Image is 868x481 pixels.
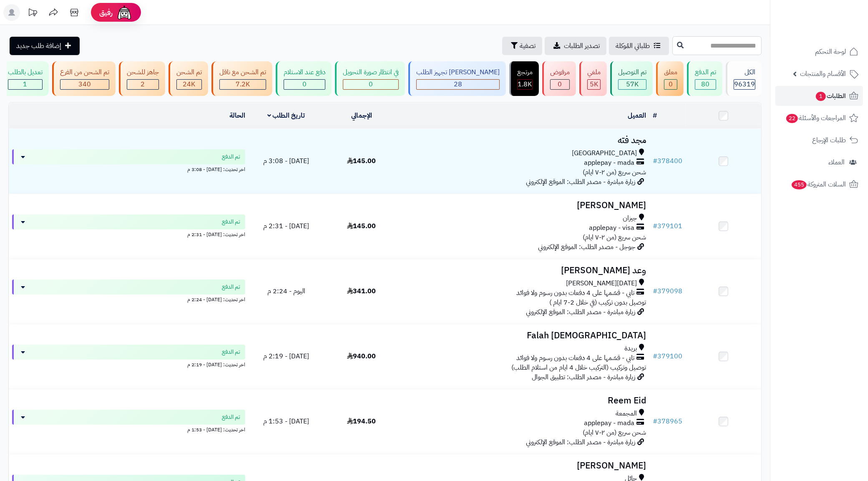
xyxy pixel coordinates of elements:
span: # [653,416,658,426]
span: 145.00 [347,156,376,166]
span: applepay - mada [584,158,635,168]
span: 341.00 [347,286,376,296]
div: ملغي [587,68,601,77]
span: [GEOGRAPHIC_DATA] [572,149,637,158]
div: 7222 [220,80,266,89]
span: جوجل - مصدر الطلب: الموقع الإلكتروني [538,242,636,252]
span: 2 [141,79,145,89]
div: مرتجع [517,68,533,77]
span: تم الدفع [222,283,240,291]
span: إضافة طلب جديد [16,41,61,51]
div: 0 [343,80,398,89]
span: [DATE] - 2:19 م [263,351,309,361]
div: تم الشحن [176,68,202,77]
span: تابي - قسّمها على 4 دفعات بدون رسوم ولا فوائد [517,353,635,363]
span: المراجعات والأسئلة [785,112,846,124]
div: مرفوض [550,68,570,77]
a: طلبات الإرجاع [775,130,863,150]
span: رفيق [99,8,113,18]
span: زيارة مباشرة - مصدر الطلب: الموقع الإلكتروني [526,437,636,447]
a: ملغي 5K [578,61,609,96]
span: زيارة مباشرة - مصدر الطلب: تطبيق الجوال [532,372,636,382]
span: جيزان [623,214,637,223]
div: اخر تحديث: [DATE] - 2:19 م [12,360,245,368]
span: تم الدفع [222,218,240,226]
span: 145.00 [347,221,376,231]
div: 4997 [588,80,600,89]
span: 57K [626,79,639,89]
a: جاهز للشحن 2 [117,61,167,96]
a: تم الشحن 24K [167,61,210,96]
a: مرفوض 0 [541,61,578,96]
span: تابي - قسّمها على 4 دفعات بدون رسوم ولا فوائد [517,288,635,298]
div: [PERSON_NAME] تجهيز الطلب [416,68,500,77]
span: # [653,351,658,361]
h3: وعد [PERSON_NAME] [403,266,647,275]
a: دفع عند الاستلام 0 [274,61,333,96]
a: العميل [628,111,647,121]
a: #379101 [653,221,683,231]
h3: [PERSON_NAME] [403,201,647,210]
a: تحديثات المنصة [22,4,43,23]
span: زيارة مباشرة - مصدر الطلب: الموقع الإلكتروني [526,307,636,317]
span: طلباتي المُوكلة [616,41,650,51]
a: #378400 [653,156,683,166]
a: الحالة [229,111,245,121]
span: تم الدفع [222,413,240,421]
a: المراجعات والأسئلة22 [775,108,863,128]
a: #379098 [653,286,683,296]
span: applepay - mada [584,418,635,428]
h3: [DEMOGRAPHIC_DATA] Falah [403,331,647,340]
a: السلات المتروكة455 [775,174,863,194]
span: 5K [590,79,598,89]
span: 1 [815,91,826,101]
span: لوحة التحكم [815,46,846,58]
span: تصدير الطلبات [564,41,600,51]
a: لوحة التحكم [775,42,863,62]
div: تم الدفع [695,68,716,77]
span: [DATE] - 3:08 م [263,156,309,166]
span: تم الدفع [222,153,240,161]
span: 455 [791,180,807,189]
div: 1 [8,80,42,89]
div: 340 [60,80,109,89]
div: اخر تحديث: [DATE] - 3:08 م [12,164,245,173]
a: تاريخ الطلب [267,111,305,121]
span: شحن سريع (من ٢-٧ ايام) [583,428,647,438]
span: 194.50 [347,416,376,426]
span: المجمعة [616,409,637,418]
h3: مجد فته [403,136,647,145]
span: 22 [786,113,798,123]
h3: [PERSON_NAME] [403,461,647,471]
span: الطلبات [815,90,846,102]
a: [PERSON_NAME] تجهيز الطلب 28 [407,61,508,96]
a: معلق 0 [654,61,685,96]
a: في انتظار صورة التحويل 0 [333,61,407,96]
span: # [653,286,658,296]
div: تم الشحن من الفرع [60,68,109,77]
a: تصدير الطلبات [545,37,606,55]
span: زيارة مباشرة - مصدر الطلب: الموقع الإلكتروني [526,177,636,187]
a: تم التوصيل 57K [609,61,654,96]
span: تم الدفع [222,348,240,356]
div: تعديل بالطلب [8,68,43,77]
div: دفع عند الاستلام [284,68,325,77]
span: توصيل بدون تركيب (في خلال 2-7 ايام ) [550,297,647,307]
div: 0 [551,80,569,89]
div: تم الشحن مع ناقل [219,68,266,77]
div: اخر تحديث: [DATE] - 1:53 م [12,425,245,433]
img: ai-face.png [116,4,133,21]
span: شحن سريع (من ٢-٧ ايام) [583,167,647,177]
a: تم الشحن من الفرع 340 [50,61,117,96]
a: الطلبات1 [775,86,863,106]
div: جاهز للشحن [127,68,159,77]
div: 1838 [518,80,532,89]
span: 7.2K [236,79,250,89]
span: العملاء [828,156,845,168]
button: تصفية [502,37,542,55]
div: تم التوصيل [618,68,647,77]
span: بريدة [625,344,637,353]
div: 56970 [619,80,646,89]
a: الكل96319 [724,61,763,96]
a: الإجمالي [351,111,372,121]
